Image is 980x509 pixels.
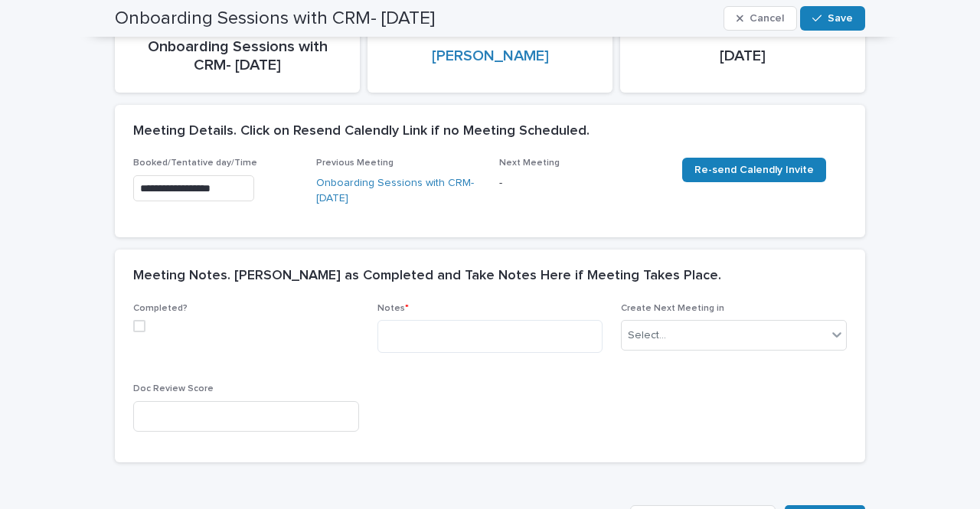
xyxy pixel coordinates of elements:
span: Notes [377,304,409,313]
span: Cancel [750,13,784,24]
span: Doc Review Score [133,384,214,393]
span: Save [828,13,853,24]
span: Create Next Meeting in [621,304,724,313]
p: Onboarding Sessions with CRM- [DATE] [133,38,341,74]
span: Completed? [133,304,188,313]
button: Cancel [724,6,797,31]
span: Previous Meeting [316,158,394,168]
p: [DATE] [639,47,847,65]
p: - [499,175,664,191]
a: [PERSON_NAME] [432,47,549,65]
a: Re-send Calendly Invite [682,158,826,182]
h2: Meeting Details. Click on Resend Calendly Link if no Meeting Scheduled. [133,123,590,140]
span: Re-send Calendly Invite [694,165,814,175]
div: Select... [628,328,666,344]
a: Onboarding Sessions with CRM- [DATE] [316,175,481,207]
span: Booked/Tentative day/Time [133,158,257,168]
h2: Meeting Notes. [PERSON_NAME] as Completed and Take Notes Here if Meeting Takes Place. [133,268,721,285]
button: Save [800,6,865,31]
span: Next Meeting [499,158,560,168]
h2: Onboarding Sessions with CRM- [DATE] [115,8,435,30]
